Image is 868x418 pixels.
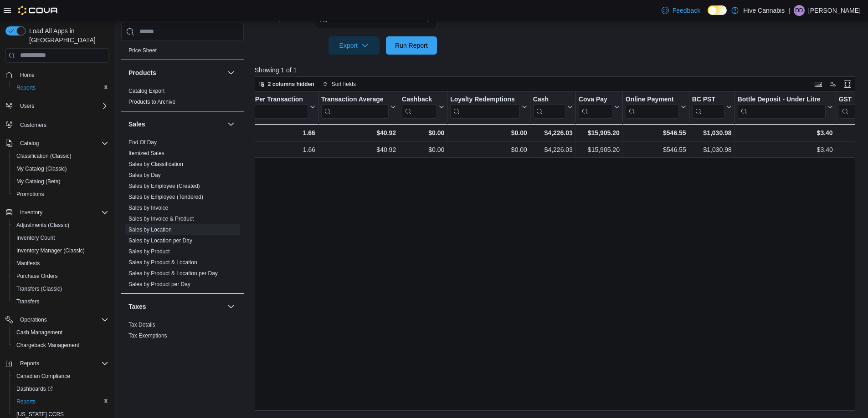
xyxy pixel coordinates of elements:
span: Operations [20,316,47,323]
span: Dashboards [13,383,108,394]
div: Loyalty Redemptions [450,96,520,104]
span: Export [334,36,374,55]
span: Customers [20,121,46,129]
a: Dashboards [9,383,112,395]
button: Catalog [16,138,42,149]
div: Transaction Average [321,96,389,119]
button: Cash [533,96,573,119]
a: Itemized Sales [128,150,164,156]
a: Inventory Count [13,232,59,243]
div: $0.00 [402,144,444,155]
a: Transfers (Classic) [13,283,66,294]
a: My Catalog (Beta) [13,176,64,187]
div: $3.40 [738,144,833,155]
span: Operations [16,314,108,325]
span: Reports [16,84,36,91]
input: Dark Mode [708,5,727,15]
a: Tax Exemptions [128,332,167,339]
button: Transfers (Classic) [9,282,112,295]
span: 2 columns hidden [268,81,314,88]
span: Reports [16,358,108,369]
span: End Of Day [128,139,157,146]
button: Cashback [402,96,444,119]
span: Canadian Compliance [13,371,108,382]
span: Reports [16,398,36,405]
div: Cova Pay [579,96,612,119]
a: Adjustments (Classic) [13,220,73,231]
span: Reports [20,360,39,367]
div: Bottle Deposit - Under Litre [737,96,825,104]
a: Sales by Location per Day [128,237,192,244]
button: Online Payment [626,96,686,119]
button: My Catalog (Classic) [9,162,112,175]
a: My Catalog (Classic) [13,163,71,174]
span: Inventory [20,209,42,216]
button: Run Report [386,36,437,55]
a: Tax Details [128,322,155,328]
button: Users [16,101,38,111]
a: Purchase Orders [13,271,62,282]
button: Customers [2,118,112,131]
div: $15,905.20 [579,144,620,155]
div: BC PST [692,96,724,104]
button: Reports [16,358,43,369]
div: $0.00 [450,127,527,138]
a: Customers [16,120,50,131]
span: Sales by Location per Day [128,237,192,244]
span: My Catalog (Classic) [16,165,67,172]
span: Itemized Sales [128,150,164,157]
span: Sales by Employee (Created) [128,182,200,190]
button: Reports [2,357,112,370]
button: Qty Per Transaction [242,96,315,119]
button: Loyalty Redemptions [450,96,527,119]
a: Sales by Day [128,172,161,178]
span: Home [20,71,35,79]
div: Qty Per Transaction [242,96,308,119]
span: Adjustments (Classic) [13,220,108,231]
span: Products to Archive [128,98,175,106]
div: Sales [121,137,244,293]
span: Catalog [16,138,108,149]
div: Transaction Average [321,96,389,104]
div: Qty Per Transaction [242,96,308,104]
div: Taxes [121,319,244,345]
span: Reports [13,82,108,93]
span: Users [16,101,108,111]
div: Damian DeBaie [794,5,805,16]
button: Manifests [9,257,112,270]
p: Hive Cannabis [743,5,785,16]
span: Home [16,69,108,81]
div: Cashback [402,96,437,119]
span: Customers [16,119,108,130]
span: Manifests [16,260,40,267]
button: Enter fullscreen [842,79,853,90]
button: Products [128,68,224,77]
span: Inventory Manager (Classic) [13,245,108,256]
button: Inventory Manager (Classic) [9,244,112,257]
span: Run Report [395,41,428,50]
span: Sales by Invoice [128,204,168,212]
button: Promotions [9,188,112,201]
span: Chargeback Management [16,342,79,349]
span: Sales by Location [128,226,172,233]
span: Sales by Product per Day [128,281,190,288]
div: $3.40 [737,127,832,138]
span: Catalog Export [128,87,164,95]
a: Sales by Invoice & Product [128,216,194,222]
button: Display options [827,79,838,90]
button: Reports [9,81,112,94]
a: Sales by Classification [128,161,183,167]
button: Keyboard shortcuts [813,79,824,90]
span: My Catalog (Beta) [16,178,61,185]
p: | [788,5,790,16]
div: $546.55 [626,144,686,155]
button: Catalog [2,137,112,150]
a: End Of Day [128,139,157,146]
button: Sales [128,120,224,129]
div: Loyalty Redemptions [450,96,520,119]
span: My Catalog (Beta) [13,176,108,187]
a: Canadian Compliance [13,371,74,382]
div: Online Payment [626,96,679,104]
button: Chargeback Management [9,339,112,352]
